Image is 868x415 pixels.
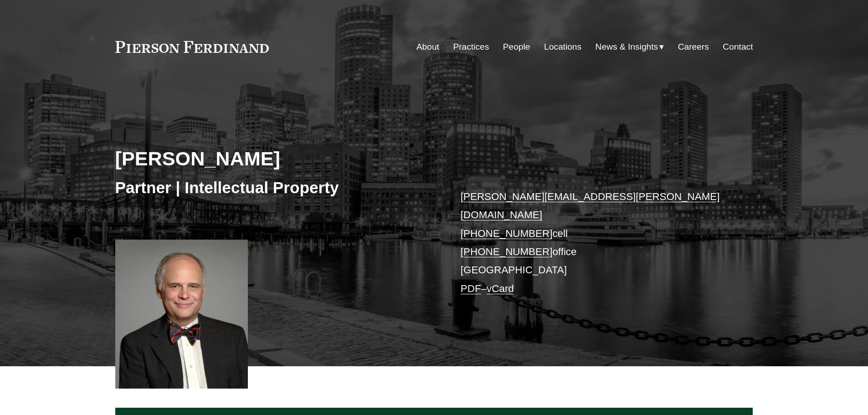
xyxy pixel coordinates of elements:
h2: [PERSON_NAME] [115,147,434,170]
a: [PHONE_NUMBER] [461,228,553,239]
p: cell office [GEOGRAPHIC_DATA] – [461,188,726,298]
h3: Partner | Intellectual Property [115,178,434,198]
a: Careers [678,38,709,56]
a: People [503,38,530,56]
a: Practices [453,38,489,56]
a: vCard [487,283,514,294]
a: Contact [723,38,753,56]
a: PDF [461,283,481,294]
a: folder dropdown [596,38,664,56]
span: News & Insights [596,39,658,55]
a: About [416,38,439,56]
a: [PERSON_NAME][EMAIL_ADDRESS][PERSON_NAME][DOMAIN_NAME] [461,191,720,220]
a: [PHONE_NUMBER] [461,246,553,257]
a: Locations [544,38,581,56]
